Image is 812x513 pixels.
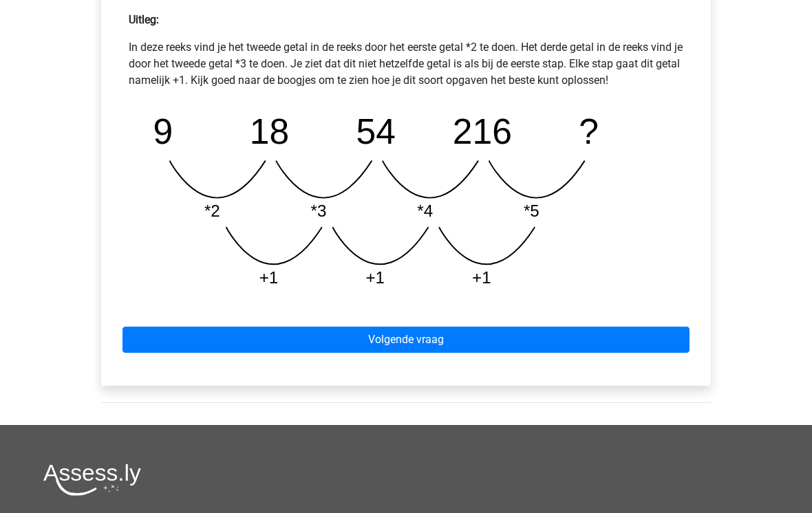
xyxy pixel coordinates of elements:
tspan: +1 [473,269,492,287]
a: Volgende vraag [122,327,690,353]
tspan: ? [579,112,599,152]
strong: Uitleg: [129,14,159,27]
tspan: 54 [356,112,396,152]
p: In deze reeks vind je het tweede getal in de reeks door het eerste getal *2 te doen. Het derde ge... [129,40,683,89]
tspan: +1 [259,269,279,287]
tspan: 18 [250,112,289,152]
tspan: +1 [366,269,385,287]
img: Assessly logo [43,464,141,496]
tspan: 216 [453,112,512,152]
tspan: 9 [153,112,173,152]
